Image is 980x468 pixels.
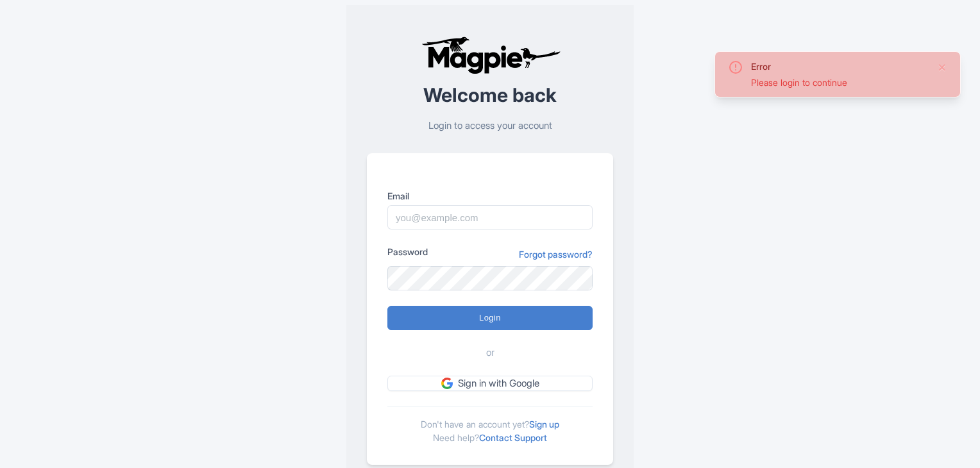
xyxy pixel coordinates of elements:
input: Login [387,306,593,330]
img: logo-ab69f6fb50320c5b225c76a69d11143b.png [418,36,562,74]
p: Login to access your account [367,119,613,133]
button: Close [937,60,947,75]
label: Password [387,245,428,258]
div: Don't have an account yet? Need help? [387,406,593,444]
img: google.svg [441,378,453,389]
div: Please login to continue [751,76,927,89]
a: Sign up [529,419,559,430]
div: Error [751,60,927,73]
h2: Welcome back [367,85,613,106]
a: Contact Support [479,432,547,443]
input: you@example.com [387,205,593,230]
a: Forgot password? [519,247,593,261]
span: or [486,346,494,360]
a: Sign in with Google [387,376,593,392]
label: Email [387,189,593,203]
